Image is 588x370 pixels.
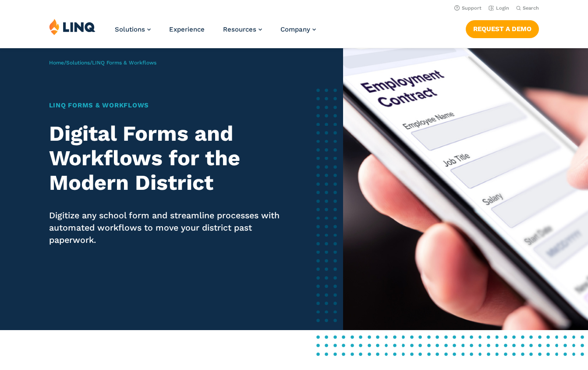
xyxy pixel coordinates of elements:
button: Open Search Bar [516,5,539,11]
span: Solutions [115,25,145,33]
a: Support [454,5,482,11]
span: / / [49,60,156,66]
p: Digitize any school form and streamline processes with automated workflows to move your district ... [49,210,281,246]
span: LINQ Forms & Workflows [92,60,156,66]
nav: Primary Navigation [115,18,316,47]
a: Resources [223,25,262,33]
a: Home [49,60,64,66]
nav: Button Navigation [466,18,539,38]
img: LINQ Forms & Workflows [343,48,588,330]
h2: Digital Forms and Workflows for the Modern District [49,121,281,195]
h1: LINQ Forms & Workflows [49,100,281,110]
span: Search [523,5,539,11]
a: Experience [169,25,205,33]
span: Resources [223,25,256,33]
span: Company [280,25,310,33]
img: LINQ | K‑12 Software [49,18,96,35]
a: Solutions [66,60,90,66]
a: Request a Demo [466,20,539,38]
a: Solutions [115,25,151,33]
a: Company [280,25,316,33]
a: Login [489,5,509,11]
